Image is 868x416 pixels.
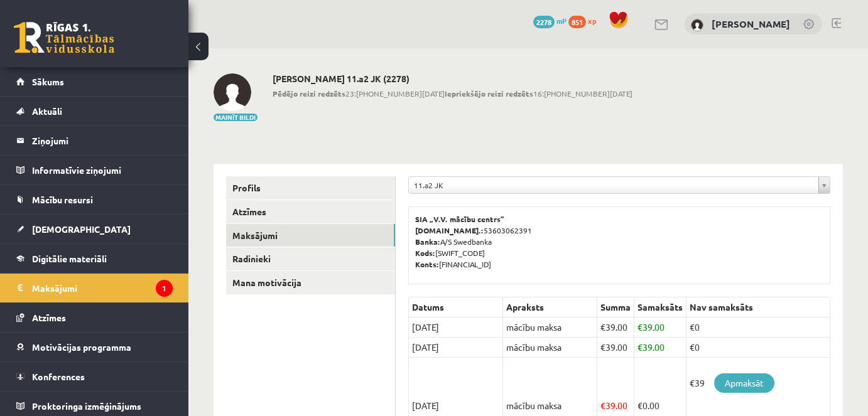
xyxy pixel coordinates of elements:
a: Mana motivācija [226,271,395,294]
span: Motivācijas programma [32,341,131,353]
span: xp [588,16,596,26]
th: Nav samaksāts [686,297,830,317]
a: Maksājumi1 [16,274,173,302]
th: Apraksts [503,297,597,317]
b: [DOMAIN_NAME].: [415,225,484,235]
td: €0 [686,338,830,358]
td: 39.00 [597,338,634,358]
legend: Ziņojumi [32,126,173,155]
b: Kods: [415,248,435,258]
td: €0 [686,317,830,338]
td: mācību maksa [503,338,597,358]
span: Mācību resursi [32,194,93,205]
span: 2278 [533,16,555,28]
span: € [637,400,643,411]
span: mP [556,16,567,26]
a: Mācību resursi [16,185,173,214]
a: Digitālie materiāli [16,244,173,273]
button: Mainīt bildi [214,114,258,121]
span: € [600,400,605,411]
h2: [PERSON_NAME] 11.a2 JK (2278) [273,73,632,84]
b: Banka: [415,237,440,247]
a: Konferences [16,362,173,391]
td: [DATE] [409,317,503,338]
a: Ziņojumi [16,126,173,155]
span: € [600,341,605,353]
a: Sākums [16,67,173,96]
a: Atzīmes [16,303,173,332]
legend: Maksājumi [32,274,173,302]
b: Pēdējo reizi redzēts [273,88,345,99]
span: 11.a2 JK [414,177,813,193]
a: [DEMOGRAPHIC_DATA] [16,215,173,243]
img: Evelīna Tarvāne [214,73,251,111]
span: [DEMOGRAPHIC_DATA] [32,223,131,235]
th: Summa [597,297,634,317]
a: Radinieki [226,247,395,270]
span: Proktoringa izmēģinājums [32,400,141,412]
span: Atzīmes [32,312,66,323]
span: Digitālie materiāli [32,253,107,264]
a: Atzīmes [226,200,395,223]
th: Samaksāts [634,297,686,317]
a: 2278 mP [533,16,567,26]
img: Evelīna Tarvāne [691,19,703,31]
a: Informatīvie ziņojumi [16,156,173,184]
legend: Informatīvie ziņojumi [32,156,173,184]
span: € [637,341,643,353]
span: Konferences [32,371,85,382]
td: 39.00 [634,317,686,338]
a: [PERSON_NAME] [712,18,790,30]
span: € [600,321,605,333]
a: Motivācijas programma [16,333,173,361]
td: 39.00 [634,338,686,358]
a: Apmaksāt [714,373,774,393]
a: Maksājumi [226,224,395,247]
b: Iepriekšējo reizi redzēts [445,88,533,99]
a: Aktuāli [16,97,173,125]
i: 1 [156,280,173,297]
span: 23:[PHONE_NUMBER][DATE] 16:[PHONE_NUMBER][DATE] [273,88,632,99]
td: [DATE] [409,338,503,358]
span: Aktuāli [32,105,62,117]
a: 11.a2 JK [409,177,830,193]
td: 39.00 [597,317,634,338]
span: Sākums [32,76,64,87]
p: 53603062391 A/S Swedbanka [SWIFT_CODE] [FINANCIAL_ID] [415,213,823,270]
b: Konts: [415,259,439,269]
b: SIA „V.V. mācību centrs” [415,214,505,224]
span: 851 [568,16,586,28]
a: Profils [226,176,395,200]
th: Datums [409,297,503,317]
span: € [637,321,643,333]
td: mācību maksa [503,317,597,338]
a: Rīgas 1. Tālmācības vidusskola [14,22,114,53]
a: 851 xp [568,16,602,26]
